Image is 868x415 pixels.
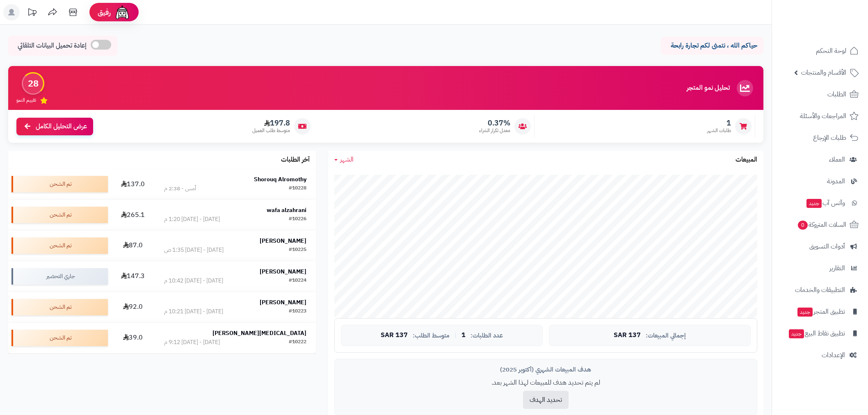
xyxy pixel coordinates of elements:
div: تم الشحن [11,299,108,315]
div: #10225 [289,246,306,254]
span: جديد [789,329,804,338]
a: المدونة [777,171,863,191]
span: الشهر [340,155,354,164]
span: 0 [798,221,808,230]
span: رفيق [98,7,111,17]
span: متوسط طلب العميل [252,127,290,134]
div: #10228 [289,185,306,193]
a: تحديثات المنصة [22,4,42,23]
div: [DATE] - [DATE] 9:12 م [164,338,220,347]
a: التطبيقات والخدمات [777,280,863,300]
span: إجمالي المبيعات: [646,332,686,339]
span: السلات المتروكة [797,219,846,230]
h3: تحليل نمو المتجر [687,84,730,92]
a: أدوات التسويق [777,237,863,256]
span: 1 [461,332,466,339]
h3: آخر الطلبات [281,156,310,164]
span: الأقسام والمنتجات [801,67,846,78]
div: جاري التحضير [11,268,108,285]
span: معدل تكرار الشراء [479,127,510,134]
span: وآتس آب [806,197,845,209]
div: تم الشحن [11,237,108,254]
p: حياكم الله ، نتمنى لكم تجارة رابحة [667,41,757,50]
div: [DATE] - [DATE] 10:21 م [164,308,223,316]
span: التطبيقات والخدمات [795,284,845,296]
h3: المبيعات [736,156,757,164]
span: الإعدادات [822,349,845,361]
span: متوسط الطلب: [413,332,450,339]
strong: wafa alzahrani [267,206,306,214]
div: #10222 [289,338,306,347]
div: تم الشحن [11,176,108,192]
strong: [MEDICAL_DATA][PERSON_NAME] [212,329,306,337]
span: المدونة [827,176,845,187]
span: تطبيق المتجر [797,306,845,317]
span: 1 [707,119,731,128]
strong: [PERSON_NAME] [260,298,306,307]
strong: [PERSON_NAME] [260,267,306,276]
div: تم الشحن [11,330,108,346]
div: هدف المبيعات الشهري (أكتوبر 2025) [341,365,751,374]
td: 265.1 [111,200,155,230]
td: 92.0 [111,292,155,322]
span: تقييم النمو [16,97,36,104]
td: 147.3 [111,261,155,292]
a: عرض التحليل الكامل [16,118,93,135]
span: إعادة تحميل البيانات التلقائي [18,41,87,50]
a: تطبيق المتجرجديد [777,302,863,322]
span: طلبات الإرجاع [813,132,846,144]
button: تحديد الهدف [523,391,569,409]
span: جديد [806,199,822,208]
td: 39.0 [111,323,155,353]
span: 137 SAR [381,332,408,339]
span: 197.8 [252,119,290,128]
div: #10223 [289,308,306,316]
img: ai-face.png [114,4,130,21]
span: المراجعات والأسئلة [800,110,846,122]
a: التقارير [777,258,863,278]
span: تطبيق نقاط البيع [788,328,845,339]
div: [DATE] - [DATE] 10:42 م [164,277,223,285]
span: الطلبات [827,89,846,100]
div: #10226 [289,215,306,223]
span: عرض التحليل الكامل [36,122,87,131]
a: المراجعات والأسئلة [777,106,863,126]
a: تطبيق نقاط البيعجديد [777,324,863,343]
div: [DATE] - [DATE] 1:20 م [164,215,220,223]
a: لوحة التحكم [777,41,863,61]
a: وآتس آبجديد [777,193,863,213]
a: طلبات الإرجاع [777,128,863,148]
span: عدد الطلبات: [471,332,503,339]
a: العملاء [777,150,863,169]
span: التقارير [829,262,845,274]
div: [DATE] - [DATE] 1:35 ص [164,246,224,254]
span: أدوات التسويق [809,241,845,252]
td: 137.0 [111,169,155,199]
span: 0.37% [479,119,510,128]
a: الشهر [334,155,354,164]
a: الطلبات [777,84,863,104]
strong: Shorouq Alromothy [254,175,306,184]
span: لوحة التحكم [816,45,846,57]
div: أمس - 2:38 م [164,185,196,193]
strong: [PERSON_NAME] [260,237,306,245]
p: لم يتم تحديد هدف للمبيعات لهذا الشهر بعد. [341,378,751,388]
td: 87.0 [111,230,155,261]
a: السلات المتروكة0 [777,215,863,235]
img: logo-2.png [812,6,860,23]
a: الإعدادات [777,345,863,365]
div: #10224 [289,277,306,285]
span: | [455,332,457,338]
span: 137 SAR [614,332,641,339]
span: جديد [797,308,813,317]
div: تم الشحن [11,207,108,223]
span: العملاء [829,154,845,165]
span: طلبات الشهر [707,127,731,134]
